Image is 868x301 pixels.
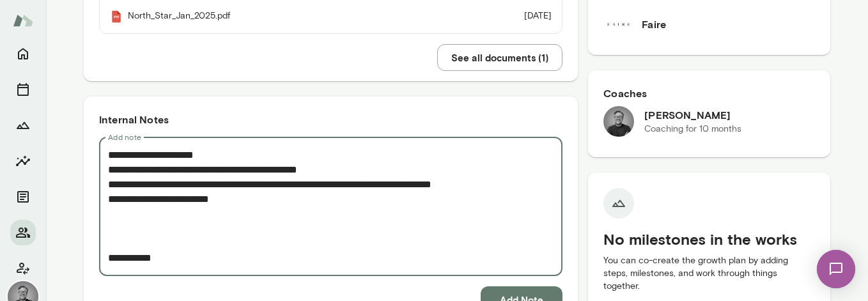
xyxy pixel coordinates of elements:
button: Members [10,220,36,245]
button: Insights [10,148,36,174]
img: Mento [13,8,33,33]
button: Documents [10,184,36,210]
button: See all documents (1) [437,44,562,71]
button: Growth Plan [10,112,36,138]
h6: Coaches [603,86,815,101]
h6: Internal Notes [99,112,562,127]
img: Dane Howard [603,106,634,137]
button: Sessions [10,77,36,102]
h6: Faire [642,17,666,32]
img: Mento [110,10,123,23]
label: Add note [108,132,141,143]
p: Coaching for 10 months [644,123,741,135]
button: Home [10,41,36,66]
p: You can co-create the growth plan by adding steps, milestones, and work through things together. [603,254,815,293]
h6: [PERSON_NAME] [644,107,741,123]
h5: No milestones in the works [603,229,815,249]
button: Client app [10,256,36,281]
